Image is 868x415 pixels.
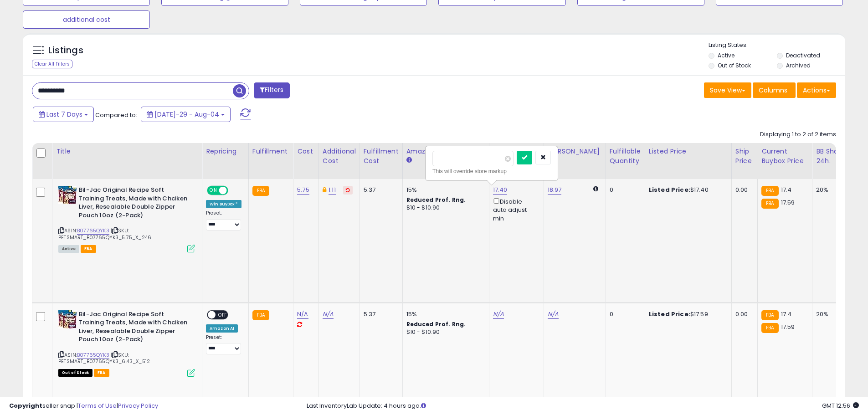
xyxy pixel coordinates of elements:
a: N/A [323,310,334,319]
div: 5.37 [364,186,395,194]
div: $17.40 [649,186,724,194]
div: Repricing [206,147,245,156]
span: 17.59 [781,198,795,207]
span: 2025-08-12 12:56 GMT [822,401,859,410]
a: Terms of Use [78,401,117,410]
small: FBA [761,323,778,333]
div: Fulfillable Quantity [610,147,641,166]
div: $10 - $10.90 [406,328,482,336]
a: N/A [548,310,559,319]
span: FBA [94,369,109,377]
div: 0.00 [735,310,750,318]
span: | SKU: PETSMART_B07765QYK3_6.43_X_512 [58,351,150,365]
div: Fulfillment [252,147,289,156]
div: $10 - $10.90 [406,204,482,212]
span: | SKU: PETSMART_B07765QYK3_5.75_X_246 [58,227,151,241]
button: Columns [753,82,796,98]
div: Current Buybox Price [761,147,808,166]
div: 0.00 [735,186,750,194]
div: Amazon Fees [406,147,485,156]
a: B07765QYK3 [77,227,109,235]
div: This will override store markup [432,167,551,176]
span: ON [208,187,219,195]
strong: Copyright [9,401,42,410]
div: 15% [406,310,482,318]
div: Win BuyBox * [206,200,241,208]
div: Ship Price [735,147,754,166]
small: FBA [252,186,269,196]
div: Additional Cost [323,147,356,166]
div: Listed Price [649,147,728,156]
span: All listings that are currently out of stock and unavailable for purchase on Amazon [58,369,92,377]
img: 51+U7V04ZQL._SL40_.jpg [58,186,77,204]
img: 51+U7V04ZQL._SL40_.jpg [58,310,77,328]
button: Filters [254,82,289,98]
span: [DATE]-29 - Aug-04 [154,110,219,119]
div: Fulfillment Cost [364,147,399,166]
small: FBA [761,310,778,320]
span: 17.59 [781,323,795,331]
div: 5.37 [364,310,395,318]
label: Active [718,51,734,59]
div: 0 [610,310,638,318]
span: OFF [216,311,230,318]
a: 17.40 [493,185,508,195]
a: 5.75 [297,185,309,195]
div: seller snap | | [9,402,158,410]
label: Deactivated [786,51,820,59]
div: Clear All Filters [32,60,72,68]
div: BB Share 24h. [816,147,849,166]
p: Listing States: [709,41,845,50]
span: Compared to: [95,111,137,119]
b: Listed Price: [649,310,690,318]
div: 20% [816,310,846,318]
a: 1.11 [329,185,336,195]
label: Out of Stock [718,61,751,69]
div: $17.59 [649,310,724,318]
span: All listings currently available for purchase on Amazon [58,245,79,253]
button: Actions [797,82,836,98]
a: N/A [297,310,308,319]
div: Preset: [206,334,241,355]
b: Bil-Jac Original Recipe Soft Training Treats, Made with Chciken Liver, Resealable Double Zipper P... [79,310,190,346]
span: Columns [759,86,787,95]
div: Preset: [206,210,241,231]
button: Last 7 Days [33,107,94,122]
small: FBA [761,199,778,209]
div: 0 [610,186,638,194]
span: OFF [227,187,241,195]
div: Amazon AI [206,324,238,333]
h5: Listings [48,44,83,57]
div: 15% [406,186,482,194]
span: 17.4 [781,310,792,318]
b: Reduced Prof. Rng. [406,196,466,204]
a: 18.97 [548,185,562,195]
small: FBA [761,186,778,196]
b: Listed Price: [649,185,690,194]
div: Cost [297,147,315,156]
small: FBA [252,310,269,320]
div: Title [56,147,198,156]
div: Disable auto adjust min [493,196,537,223]
button: [DATE]-29 - Aug-04 [141,107,231,122]
a: N/A [493,310,504,319]
button: additional cost [23,10,150,29]
div: Displaying 1 to 2 of 2 items [760,130,836,139]
span: FBA [81,245,96,253]
div: 20% [816,186,846,194]
a: Privacy Policy [118,401,158,410]
span: Last 7 Days [46,110,82,119]
small: Amazon Fees. [406,156,412,164]
button: Save View [704,82,751,98]
div: ASIN: [58,186,195,251]
label: Archived [786,61,811,69]
div: ASIN: [58,310,195,376]
span: 17.4 [781,185,792,194]
div: Last InventoryLab Update: 4 hours ago. [307,402,859,410]
div: [PERSON_NAME] [548,147,602,156]
b: Bil-Jac Original Recipe Soft Training Treats, Made with Chciken Liver, Resealable Double Zipper P... [79,186,190,222]
b: Reduced Prof. Rng. [406,320,466,328]
a: B07765QYK3 [77,351,109,359]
